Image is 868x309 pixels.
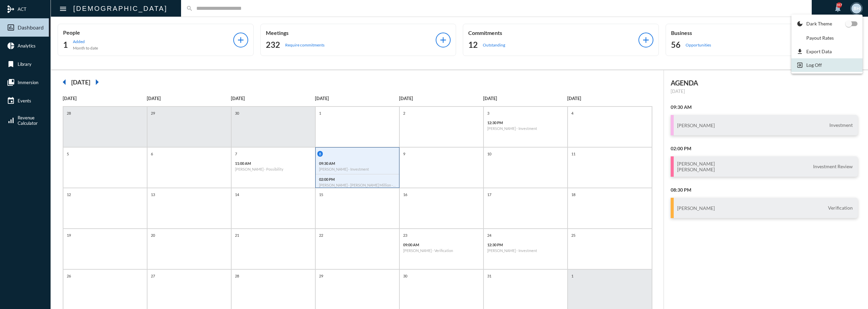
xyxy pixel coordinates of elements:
[796,62,803,69] mat-icon: exit_to_app
[796,20,803,27] mat-icon: dark_mode
[806,35,834,41] p: Payout Rates
[806,21,832,26] p: Dark Theme
[796,48,803,55] mat-icon: get_app
[806,49,832,54] p: Export Data
[806,62,822,68] p: Log Off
